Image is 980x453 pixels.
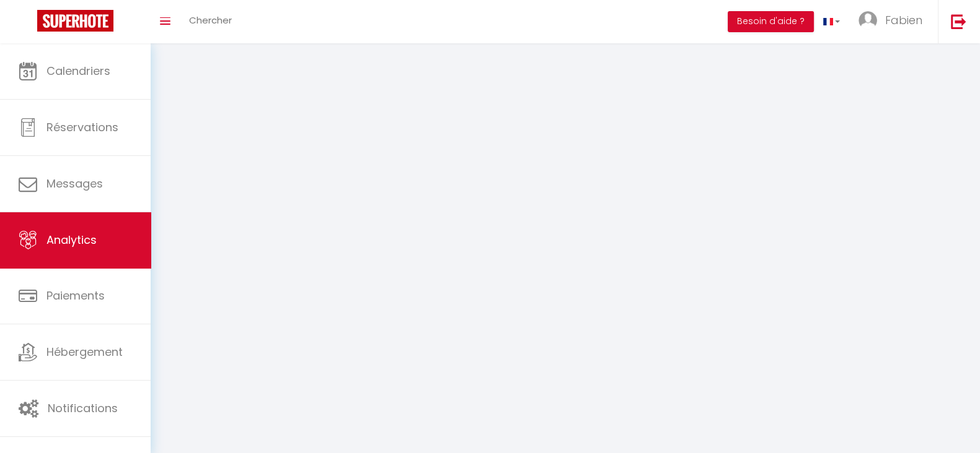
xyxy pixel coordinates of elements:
span: Chercher [189,14,232,27]
button: Besoin d'aide ? [728,11,814,32]
img: ... [859,11,877,30]
span: Calendriers [46,63,110,79]
span: Messages [46,176,103,191]
span: Notifications [48,400,118,416]
span: Hébergement [46,344,123,360]
span: Réservations [46,119,118,135]
span: Fabien [885,12,922,28]
span: Paiements [46,288,105,303]
button: Ouvrir le widget de chat LiveChat [10,5,47,42]
img: Super Booking [37,10,113,32]
span: Analytics [46,232,97,248]
img: logout [951,14,966,29]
